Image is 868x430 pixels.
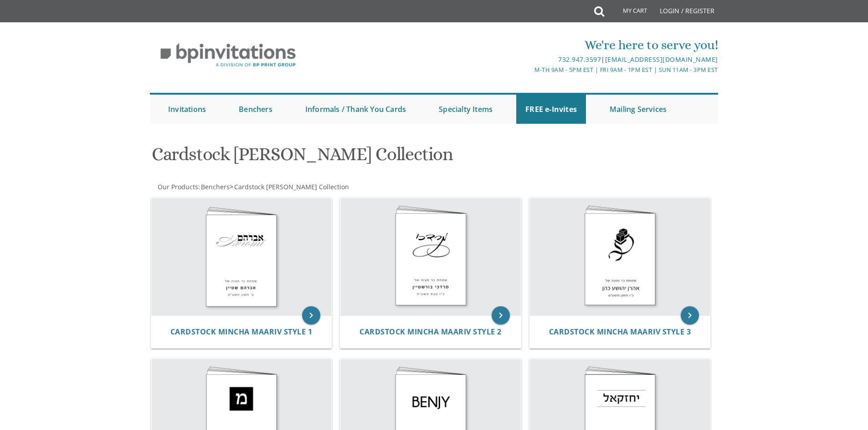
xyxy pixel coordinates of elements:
a: Informals / Thank You Cards [296,95,415,124]
div: | [340,54,718,65]
a: Our Products [157,182,198,191]
img: Cardstock Mincha Maariv Style 3 [530,198,710,315]
a: Mailing Services [601,95,676,124]
span: Cardstock Mincha Maariv Style 1 [170,327,313,337]
a: Specialty Items [430,95,502,124]
a: Benchers [200,182,230,191]
div: M-Th 9am - 5pm EST | Fri 9am - 1pm EST | Sun 11am - 3pm EST [340,65,718,75]
span: Cardstock Mincha Maariv Style 3 [549,327,691,337]
div: : [150,182,434,192]
iframe: chat widget [830,394,859,421]
img: BP Invitation Loft [150,36,306,74]
span: Cardstock Mincha Maariv Style 2 [360,327,502,337]
a: keyboard_arrow_right [492,306,510,324]
a: Benchers [230,95,282,124]
a: My Cart [603,1,653,24]
h1: Cardstock [PERSON_NAME] Collection [152,144,524,171]
span: > [230,182,349,191]
span: Benchers [201,182,230,191]
img: Cardstock Mincha Maariv Style 2 [340,198,521,315]
div: We're here to serve you! [340,36,718,54]
a: FREE e-Invites [516,95,586,124]
a: 732.947.3597 [558,55,601,64]
a: keyboard_arrow_right [681,306,699,324]
a: Cardstock Mincha Maariv Style 2 [360,328,502,336]
a: [EMAIL_ADDRESS][DOMAIN_NAME] [605,55,718,64]
a: keyboard_arrow_right [302,306,320,324]
a: Cardstock Mincha Maariv Style 3 [549,328,691,336]
img: Cardstock Mincha Maariv Style 1 [151,198,332,315]
span: Cardstock [PERSON_NAME] Collection [234,182,349,191]
a: Cardstock [PERSON_NAME] Collection [233,182,349,191]
a: Cardstock Mincha Maariv Style 1 [170,328,313,336]
a: Invitations [159,95,215,124]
